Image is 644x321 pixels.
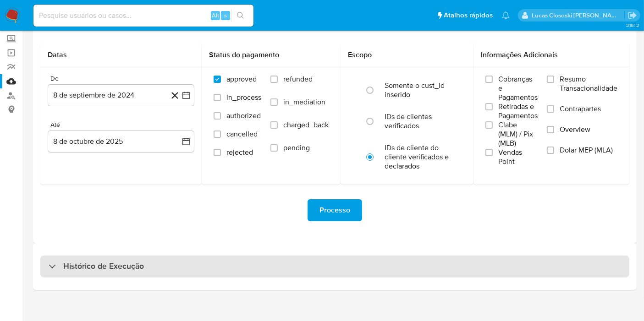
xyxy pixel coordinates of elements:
[224,11,227,20] span: s
[627,11,637,20] a: Sair
[231,9,250,22] button: search-icon
[212,11,219,20] span: Alt
[502,11,510,19] a: Notificações
[444,11,493,20] span: Atalhos rápidos
[626,22,639,29] span: 3.161.2
[532,11,625,20] p: lucas.clososki@mercadolivre.com
[33,10,253,22] input: Pesquise usuários ou casos...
